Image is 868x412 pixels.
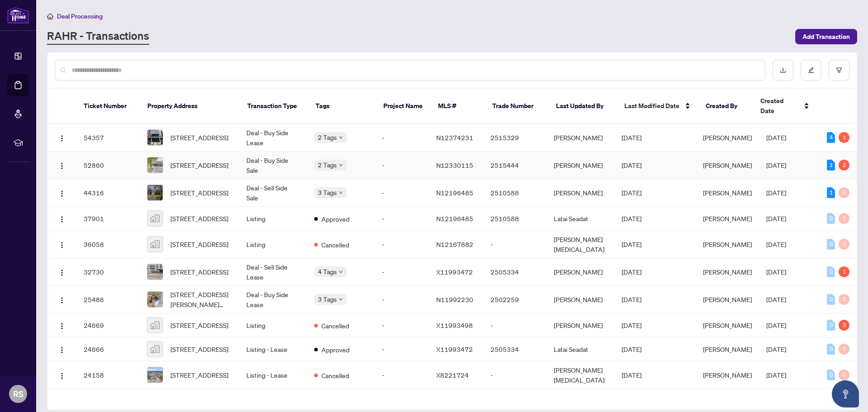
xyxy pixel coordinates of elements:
[47,13,53,19] span: home
[375,361,429,389] td: -
[622,268,642,276] span: [DATE]
[58,216,66,223] img: Logo
[239,337,307,361] td: Listing - Lease
[339,163,343,167] span: down
[321,240,349,250] span: Cancelled
[436,268,473,276] span: X11993472
[375,152,429,179] td: -
[239,286,307,313] td: Deal - Buy Side Lease
[703,161,752,169] span: [PERSON_NAME]
[547,286,614,313] td: [PERSON_NAME]
[839,132,849,143] div: 1
[239,124,307,152] td: Deal - Buy Side Lease
[622,345,642,353] span: [DATE]
[836,67,842,73] span: filter
[483,152,547,179] td: 2515444
[839,344,849,355] div: 0
[827,320,835,331] div: 0
[622,240,642,248] span: [DATE]
[339,135,343,140] span: down
[766,345,786,353] span: [DATE]
[147,264,163,279] img: thumbnail-img
[431,89,486,124] th: MLS #
[47,28,149,45] a: RAHR - Transactions
[55,185,69,200] button: Logo
[827,344,835,355] div: 0
[170,320,228,330] span: [STREET_ADDRESS]
[58,372,66,379] img: Logo
[76,286,140,313] td: 25486
[839,320,849,331] div: 3
[170,188,228,198] span: [STREET_ADDRESS]
[827,187,835,198] div: 1
[436,189,473,197] span: N12196485
[622,133,642,142] span: [DATE]
[839,369,849,380] div: 0
[170,213,228,223] span: [STREET_ADDRESS]
[549,89,617,124] th: Last Updated By
[547,179,614,207] td: [PERSON_NAME]
[622,321,642,329] span: [DATE]
[376,89,431,124] th: Project Name
[808,67,814,73] span: edit
[13,388,24,400] span: RS
[321,345,349,355] span: Approved
[147,157,163,173] img: thumbnail-img
[55,211,69,226] button: Logo
[773,60,793,81] button: download
[827,213,835,224] div: 0
[147,211,163,226] img: thumbnail-img
[703,371,752,379] span: [PERSON_NAME]
[839,213,849,224] div: 0
[58,297,66,304] img: Logo
[76,89,140,124] th: Ticket Number
[483,337,547,361] td: 2505334
[375,258,429,286] td: -
[703,214,752,223] span: [PERSON_NAME]
[375,124,429,152] td: -
[801,60,821,81] button: edit
[766,133,786,142] span: [DATE]
[239,258,307,286] td: Deal - Sell Side Lease
[318,266,337,277] span: 4 Tags
[58,322,66,330] img: Logo
[483,313,547,337] td: -
[839,187,849,198] div: 0
[147,185,163,200] img: thumbnail-img
[170,160,228,170] span: [STREET_ADDRESS]
[58,346,66,354] img: Logo
[802,29,850,44] span: Add Transaction
[339,270,343,274] span: down
[483,207,547,231] td: 2510588
[483,258,547,286] td: 2505334
[239,179,307,207] td: Deal - Sell Side Sale
[547,258,614,286] td: [PERSON_NAME]
[55,292,69,307] button: Logo
[436,371,469,379] span: X8221724
[375,286,429,313] td: -
[147,292,163,307] img: thumbnail-img
[147,317,163,333] img: thumbnail-img
[239,313,307,337] td: Listing
[170,344,228,354] span: [STREET_ADDRESS]
[547,361,614,389] td: [PERSON_NAME][MEDICAL_DATA]
[766,240,786,248] span: [DATE]
[624,101,679,111] span: Last Modified Date
[239,207,307,231] td: Listing
[170,370,228,380] span: [STREET_ADDRESS]
[622,295,642,303] span: [DATE]
[766,371,786,379] span: [DATE]
[55,368,69,382] button: Logo
[483,179,547,207] td: 2510588
[58,269,66,276] img: Logo
[58,135,66,142] img: Logo
[55,237,69,251] button: Logo
[318,132,337,142] span: 2 Tags
[321,214,349,224] span: Approved
[375,231,429,258] td: -
[617,89,699,124] th: Last Modified Date
[239,361,307,389] td: Listing - Lease
[703,321,752,329] span: [PERSON_NAME]
[547,337,614,361] td: Latai Seadat
[829,60,849,81] button: filter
